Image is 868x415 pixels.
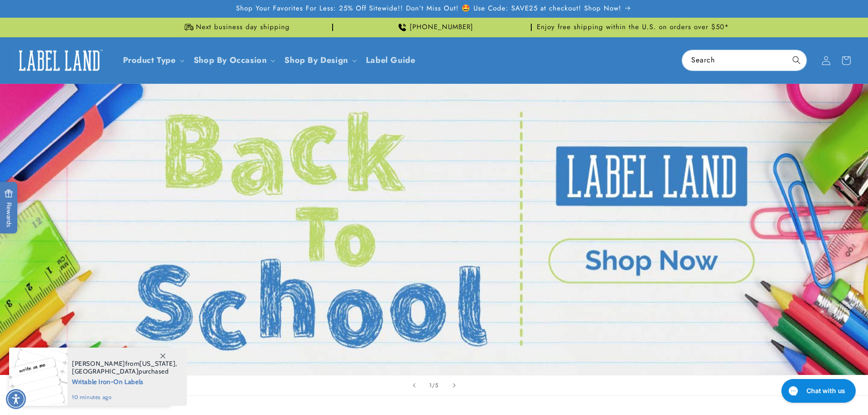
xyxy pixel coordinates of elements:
a: Label Land [10,43,108,78]
iframe: Gorgias live chat messenger [777,376,859,406]
a: Shop By Design [284,54,348,66]
summary: Product Type [118,50,188,71]
span: Enjoy free shipping within the U.S. on orders over $50* [537,23,729,32]
span: [GEOGRAPHIC_DATA] [72,367,139,375]
button: Search [786,50,806,70]
span: 5 [435,381,439,390]
summary: Shop By Design [279,50,360,71]
button: Previous slide [404,375,424,395]
span: Next business day shipping [196,23,290,32]
a: Label Guide [360,50,421,71]
div: Announcement [337,18,532,37]
span: / [432,381,435,390]
div: Announcement [535,18,730,37]
span: Shop By Occasion [194,55,267,66]
span: 1 [429,381,432,390]
span: Rewards [5,189,13,227]
summary: Shop By Occasion [188,50,279,71]
div: Accessibility Menu [6,389,26,409]
span: [PERSON_NAME] [72,359,125,368]
div: Announcement [138,18,333,37]
span: [US_STATE] [139,359,175,368]
button: Next slide [444,375,464,395]
img: Label Land [14,46,105,75]
a: Product Type [123,54,176,66]
span: [PHONE_NUMBER] [410,23,473,32]
span: from , purchased [72,360,177,375]
span: Shop Your Favorites For Less: 25% Off Sitewide!! Don’t Miss Out! 🤩 Use Code: SAVE25 at checkout! ... [236,4,621,13]
span: Label Guide [366,55,416,66]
